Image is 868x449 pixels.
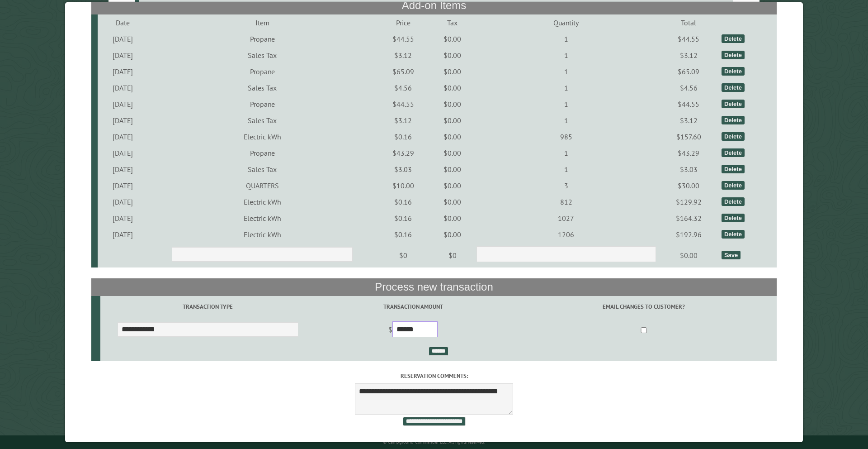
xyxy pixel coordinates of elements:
td: Date [98,14,148,31]
td: $65.09 [376,63,430,80]
td: $192.96 [657,226,720,243]
div: Delete [722,132,745,141]
td: $0.00 [657,243,720,268]
td: $44.55 [657,96,720,112]
td: 1 [475,96,657,112]
td: Price [376,14,430,31]
td: [DATE] [98,194,148,210]
div: Delete [722,116,745,124]
td: [DATE] [98,112,148,129]
td: $0.00 [430,177,475,194]
td: [DATE] [98,161,148,177]
td: Electric kWh [148,226,376,243]
td: [DATE] [98,210,148,226]
td: $30.00 [657,177,720,194]
div: Delete [722,214,745,222]
label: Transaction Amount [317,302,509,311]
td: $44.55 [376,31,430,47]
div: Delete [722,51,745,59]
td: 1 [475,80,657,96]
td: $0.00 [430,47,475,63]
td: 1206 [475,226,657,243]
td: $0.00 [430,194,475,210]
td: $65.09 [657,63,720,80]
td: [DATE] [98,47,148,63]
td: $0.00 [430,161,475,177]
td: 1027 [475,210,657,226]
td: [DATE] [98,226,148,243]
td: [DATE] [98,145,148,161]
td: [DATE] [98,177,148,194]
td: [DATE] [98,80,148,96]
td: Electric kWh [148,210,376,226]
td: Sales Tax [148,161,376,177]
td: 3 [475,177,657,194]
div: Delete [722,100,745,108]
td: $0.00 [430,145,475,161]
td: Electric kWh [148,129,376,145]
td: $3.12 [376,112,430,129]
td: $4.56 [657,80,720,96]
td: [DATE] [98,31,148,47]
div: Delete [722,148,745,157]
div: Delete [722,165,745,173]
td: $3.12 [657,47,720,63]
td: $3.12 [657,112,720,129]
td: $44.55 [657,31,720,47]
td: $0.16 [376,226,430,243]
td: Propane [148,145,376,161]
td: Quantity [475,14,657,31]
td: Electric kWh [148,194,376,210]
td: [DATE] [98,129,148,145]
td: 985 [475,129,657,145]
td: Propane [148,31,376,47]
td: Item [148,14,376,31]
td: $0.00 [430,63,475,80]
td: $129.92 [657,194,720,210]
td: 812 [475,194,657,210]
td: $164.32 [657,210,720,226]
td: $0.00 [430,80,475,96]
td: Total [657,14,720,31]
td: [DATE] [98,96,148,112]
label: Email changes to customer? [512,302,775,311]
small: © Campground Commander LLC. All rights reserved. [383,439,485,445]
td: [DATE] [98,63,148,80]
div: Delete [722,67,745,76]
td: 1 [475,63,657,80]
td: 1 [475,112,657,129]
td: $0.00 [430,31,475,47]
td: $4.56 [376,80,430,96]
td: $3.03 [376,161,430,177]
td: 1 [475,145,657,161]
td: $44.55 [376,96,430,112]
td: $157.60 [657,129,720,145]
td: $43.29 [657,145,720,161]
td: Sales Tax [148,47,376,63]
td: $0.16 [376,194,430,210]
td: Propane [148,63,376,80]
td: $0.00 [430,210,475,226]
td: $10.00 [376,177,430,194]
td: $0 [376,243,430,268]
div: Delete [722,83,745,92]
td: 1 [475,31,657,47]
td: QUARTERS [148,177,376,194]
td: 1 [475,47,657,63]
td: Sales Tax [148,112,376,129]
th: Process new transaction [91,278,777,296]
td: $0.16 [376,210,430,226]
td: Propane [148,96,376,112]
td: $0 [430,243,475,268]
td: $0.16 [376,129,430,145]
td: $ [316,318,511,343]
div: Save [722,251,741,259]
div: Delete [722,230,745,239]
td: $43.29 [376,145,430,161]
td: Tax [430,14,475,31]
td: $0.00 [430,226,475,243]
td: Sales Tax [148,80,376,96]
label: Transaction Type [102,302,314,311]
td: 1 [475,161,657,177]
div: Delete [722,197,745,206]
